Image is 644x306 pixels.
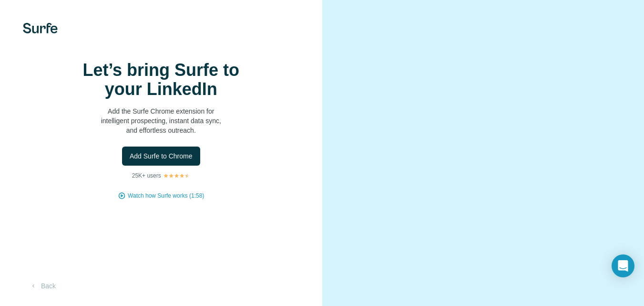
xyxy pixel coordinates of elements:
button: Back [23,277,62,295]
div: Open Intercom Messenger [612,254,634,277]
h1: Let’s bring Surfe to your LinkedIn [66,61,256,99]
button: Watch how Surfe works (1:58) [128,191,204,200]
span: Add Surfe to Chrome [130,151,193,161]
p: Add the Surfe Chrome extension for intelligent prospecting, instant data sync, and effortless out... [66,106,256,135]
img: Surfe's logo [23,23,58,33]
p: 25K+ users [132,171,161,180]
button: Add Surfe to Chrome [122,147,200,166]
img: Rating Stars [163,173,190,179]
